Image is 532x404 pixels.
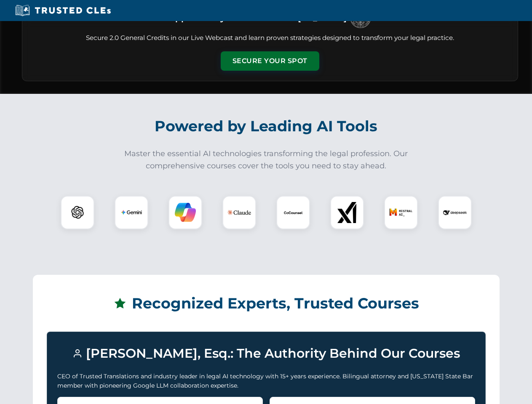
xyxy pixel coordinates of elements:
[57,372,475,391] p: CEO of Trusted Translations and industry leader in legal AI technology with 15+ years experience....
[384,196,418,229] div: Mistral AI
[443,201,467,224] img: DeepSeek Logo
[389,201,413,224] img: Mistral AI Logo
[121,202,142,223] img: Gemini Logo
[168,196,202,229] div: Copilot
[47,289,486,318] h2: Recognized Experts, Trusted Courses
[283,202,304,223] img: CoCounsel Logo
[13,4,113,17] img: Trusted CLEs
[115,196,148,229] div: Gemini
[438,196,472,229] div: DeepSeek
[33,112,500,141] h2: Powered by Leading AI Tools
[57,342,475,365] h3: [PERSON_NAME], Esq.: The Authority Behind Our Courses
[32,33,508,43] p: Secure 2.0 General Credits in our Live Webcast and learn proven strategies designed to transform ...
[61,196,94,229] div: ChatGPT
[330,196,364,229] div: xAI
[221,51,319,71] button: Secure Your Spot
[65,200,90,225] img: ChatGPT Logo
[337,202,358,223] img: xAI Logo
[222,196,256,229] div: Claude
[276,196,310,229] div: CoCounsel
[175,202,196,223] img: Copilot Logo
[227,201,251,224] img: Claude Logo
[119,148,414,172] p: Master the essential AI technologies transforming the legal profession. Our comprehensive courses...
